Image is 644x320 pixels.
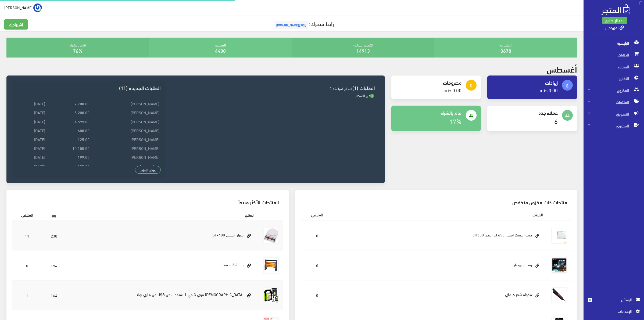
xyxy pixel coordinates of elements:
[16,144,46,153] td: [DATE]
[584,49,644,61] a: الطلبات
[16,85,161,90] h3: الطلبات الجديدة (11)
[43,250,65,280] td: 194
[588,108,640,120] span: التسويق
[334,209,547,220] th: المنتج
[4,19,28,30] a: اشتراكك
[396,80,462,85] h4: مصروفات
[300,250,334,280] td: 0
[91,99,161,108] td: [PERSON_NAME]
[500,46,511,55] a: 3678
[334,221,547,251] td: ديب الاسكا افقى 650 لتر ابيض CH650
[492,80,558,85] h4: إيرادات
[74,100,90,106] strong: 2,700.00
[300,280,334,310] td: 0
[72,145,90,151] strong: 10,100.00
[588,308,640,317] a: اﻹعدادات
[16,108,46,117] td: [DATE]
[16,153,46,161] td: [DATE]
[275,21,308,29] span: [URL][DOMAIN_NAME]
[12,209,43,221] th: المتبقي
[43,209,65,221] th: بيع
[215,46,226,55] a: 4400
[263,287,279,303] img: kshaf-koy-3-fy-1-bmnfth-shhn-usb-mn-hary-bolt.jpg
[443,85,461,94] a: 0.00 جنيه
[263,257,279,274] img: dfay-3-shmaah.jpg
[370,94,374,98] span: 1
[16,117,46,126] td: [DATE]
[12,250,43,280] td: 0
[588,49,640,61] span: الطلبات
[91,161,161,170] td: Asmaa Amr
[547,64,577,73] h2: أغسطس
[91,135,161,144] td: [PERSON_NAME]
[16,126,46,135] td: [DATE]
[43,280,65,310] td: 164
[469,83,474,88] i: attach_money
[588,297,640,308] a: 0 الرسائل
[78,163,90,169] strong: 125.00
[396,110,462,115] h4: قام بالشراء
[12,280,43,310] td: 1
[554,115,558,127] a: 6
[588,73,640,84] span: التقارير
[78,136,90,142] strong: 125.00
[12,221,43,251] td: 11
[334,250,547,280] td: رسيفر ترومان
[91,153,161,161] td: [PERSON_NAME]
[469,113,474,118] i: people
[596,297,632,303] span: الرسائل
[565,83,570,88] i: attach_money
[300,209,334,220] th: المتبقي
[91,117,161,126] td: [PERSON_NAME]
[169,85,375,90] h3: الطلبات (1)
[588,37,640,49] span: الرئيسية
[65,280,259,310] td: [DEMOGRAPHIC_DATA] قوي 3 في 1 بمنفذ شحن USB من هاري بولت
[584,61,644,73] a: العملاء
[91,108,161,117] td: [PERSON_NAME]
[584,120,644,132] a: المحتوى
[73,46,82,55] a: 76%
[273,19,334,28] a: رابط متجرك:[URL][DOMAIN_NAME]
[356,46,370,55] a: 14913
[584,96,644,108] a: المنتجات
[588,120,640,132] span: المحتوى
[551,228,567,244] img: dyb-alaska-afk-650-ltr-abyd-ch650.png
[74,109,90,115] strong: 5,200.00
[263,228,279,244] img: myzan-dygytal-10-kylo.jpg
[305,199,568,204] h3: منتجات ذات مخزون منخفض
[6,38,149,57] div: قام بالشراء
[584,84,644,96] a: المخزون
[16,135,46,144] td: [DATE]
[592,308,631,314] span: اﻹعدادات
[356,92,374,99] span: في الانتظار
[492,110,558,115] h4: عملاء جدد
[334,280,547,310] td: مكواة شعر كيماي
[588,84,640,96] span: المخزون
[330,85,352,92] span: القطع المباعة (1)
[65,209,259,221] th: المنتج
[74,118,90,124] strong: 4,599.00
[449,115,461,127] a: 17%
[292,38,435,57] div: القطع المباعة
[434,38,577,57] div: الطلبات
[33,3,42,12] img: ...
[588,96,640,108] span: المنتجات
[588,61,640,73] span: العملاء
[91,144,161,153] td: [PERSON_NAME]
[584,37,644,49] a: الرئيسية
[78,127,90,133] strong: 600.00
[78,154,90,160] strong: 199.00
[16,199,279,204] h3: المنتجات الأكثر مبيعاً
[602,17,627,24] a: باقة الإنطلاق
[16,99,46,108] td: [DATE]
[584,73,644,84] a: التقارير
[565,113,570,118] i: people
[65,250,259,280] td: دفاية 3 شمعه
[149,38,292,57] div: العملاء
[135,166,161,174] a: عرض المزيد
[16,161,46,170] td: [DATE]
[540,85,558,94] a: 0.00 جنيه
[4,3,42,12] a: ... [PERSON_NAME]
[65,221,259,251] td: ميزان مطبخ SF-400
[551,287,567,303] img: mkoa-shaar-kymay.jpg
